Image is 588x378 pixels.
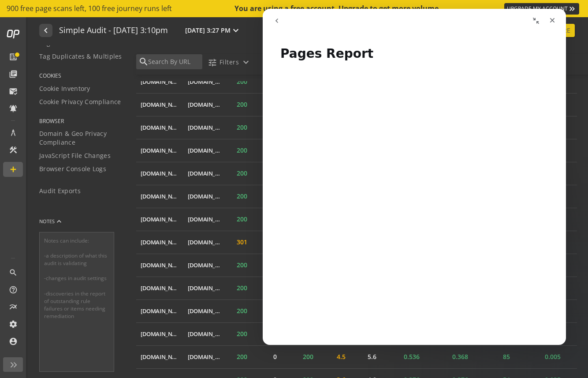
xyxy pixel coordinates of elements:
div: [DOMAIN_NAME][URL] [188,307,220,315]
div: [DOMAIN_NAME][URL] [188,353,220,361]
td: 200 [224,162,260,185]
mat-icon: notifications_active [9,104,18,113]
td: 5.6 [357,346,387,369]
div: [DOMAIN_NAME][URL] [141,124,179,132]
td: 200 [290,346,326,369]
mat-icon: search [9,268,18,277]
td: 0 [260,94,290,116]
div: [DOMAIN_NAME][URL] [141,78,179,86]
div: [DOMAIN_NAME][URL] [141,146,179,155]
td: 1 [260,231,290,254]
mat-icon: navigate_before [41,25,50,36]
span: Cookie Privacy Compliance [39,97,121,106]
span: [DATE] 3:27 PM [185,26,231,35]
td: 200 [224,185,260,208]
div: [DOMAIN_NAME][URL] [141,101,179,109]
span: Tag Duplicates & Multiples [39,52,122,61]
td: 0 [260,277,290,300]
a: UPGRADE MY ACCOUNT [504,3,579,15]
iframe: Intercom live chat [263,9,566,345]
td: 0.368 [436,346,484,369]
td: 200 [224,300,260,323]
mat-icon: expand_more [231,25,241,36]
span: BROWSER [39,117,125,125]
span: Audit Exports [39,187,81,195]
mat-icon: tune [208,58,217,67]
td: 0 [260,254,290,277]
div: [DOMAIN_NAME][URL] [141,238,179,247]
button: NOTES [39,211,63,232]
div: [DOMAIN_NAME][URL] [188,146,220,155]
td: 200 [224,116,260,139]
mat-icon: construction [9,146,18,154]
div: [DOMAIN_NAME][URL] [188,261,220,269]
mat-icon: keyboard_double_arrow_right [568,4,577,13]
span: Browser Console Logs [39,165,106,173]
mat-icon: list_alt [9,52,18,61]
mat-icon: library_books [9,70,18,79]
mat-icon: search [138,56,147,67]
div: [DOMAIN_NAME][URL] [188,78,220,86]
td: 0 [260,185,290,208]
td: 0 [260,71,290,94]
td: 200 [224,254,260,277]
div: [DOMAIN_NAME][URL] [188,192,220,201]
mat-icon: settings [9,320,18,329]
span: Cookie Inventory [39,84,90,93]
div: [DOMAIN_NAME][URL] [188,215,220,224]
div: [DOMAIN_NAME][URL] [141,169,179,178]
div: [DOMAIN_NAME][URL] [141,215,179,224]
mat-icon: mark_email_read [9,87,18,96]
span: Domain & Geo Privacy Compliance [39,129,125,147]
mat-icon: multiline_chart [9,303,18,311]
td: 200 [224,323,260,346]
mat-icon: help_outline [9,285,18,294]
td: 200 [224,346,260,369]
div: [DOMAIN_NAME][URL] [141,307,179,315]
td: 0.536 [387,346,436,369]
div: [DOMAIN_NAME][URL] [141,261,179,269]
div: [DOMAIN_NAME][URL] [188,124,220,132]
span: Filters [220,54,239,70]
div: [DOMAIN_NAME][URL] [188,284,220,292]
div: [DOMAIN_NAME][URL] [141,330,179,338]
td: 0 [260,346,290,369]
td: 200 [224,139,260,162]
td: 0 [260,162,290,185]
td: 200 [224,94,260,116]
div: [DOMAIN_NAME][URL] [188,101,220,109]
mat-icon: account_circle [9,337,18,346]
td: 0.005 [528,346,577,369]
div: [DOMAIN_NAME][URL] [141,353,179,361]
td: 200 [224,277,260,300]
div: [DOMAIN_NAME][URL] [188,238,220,247]
input: Search By URL [147,57,200,67]
div: [DOMAIN_NAME][URL] [188,169,220,178]
div: [DOMAIN_NAME][URL] [188,330,220,338]
span: JavaScript File Changes [39,151,111,160]
span: 900 free page scans left, 100 free journey runs left [7,4,172,14]
td: 301 [224,231,260,254]
div: You are using a free account. Upgrade to get more volume. [234,4,442,14]
td: 200 [224,71,260,94]
td: 4.5 [326,346,357,369]
td: 200 [224,208,260,231]
mat-icon: architecture [9,128,18,137]
div: [DOMAIN_NAME][URL] [141,192,179,201]
td: 0 [260,300,290,323]
button: [DATE] 3:27 PM [183,25,243,36]
td: 0 [260,116,290,139]
mat-icon: keyboard_arrow_up [55,217,63,226]
mat-icon: expand_more [241,57,251,67]
td: 0 [260,139,290,162]
td: 0 [260,208,290,231]
td: 85 [484,346,528,369]
span: COOKIES [39,72,125,79]
mat-icon: add [9,165,18,174]
div: [DOMAIN_NAME][URL] [141,284,179,292]
td: 0 [260,323,290,346]
h1: Simple Audit - 30 September 2025 | 3:10pm [59,26,168,35]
